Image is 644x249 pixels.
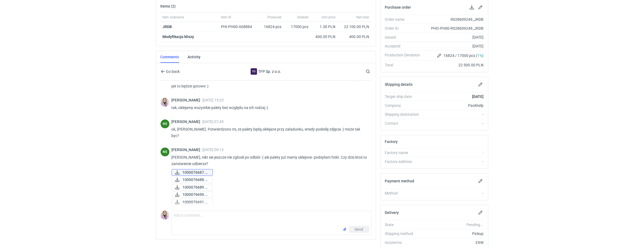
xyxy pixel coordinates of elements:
[424,231,484,236] div: Pickup
[424,43,484,49] div: [DATE]
[385,210,399,215] h2: Delivery
[284,22,311,32] div: 17000 pcs
[183,192,208,197] span: 1000076690.jpg
[385,150,424,155] div: Factory name
[161,148,169,156] figcaption: NS
[161,148,169,156] div: Natalia Stępak
[424,103,484,108] div: Packhelp
[385,190,424,196] div: Method
[385,5,411,9] h2: Purchase order
[424,35,484,40] div: [DATE]
[172,76,367,89] p: ok, czyli te fumigowane tez oklejać mimo, ze jeszcze nie mamy na nie awizacji.... ? zleciłam okle...
[365,68,382,75] input: Search
[322,15,336,19] span: Unit price
[172,176,213,183] a: 1000076688.jpg
[472,94,483,99] strong: [DATE]
[163,15,184,19] span: Item nickname
[313,34,336,39] div: 400.00 PLN
[357,15,369,19] span: Net total
[424,17,484,22] div: R028609249_JRDB
[340,34,369,39] div: 400.00 PLN
[203,148,224,152] span: [DATE] 09:13
[172,104,367,111] p: tak, oklejamy wszystkie palety bez względu na ich rodzaj :)
[165,70,180,73] span: Go back
[385,159,424,164] div: Factory address
[469,4,475,11] button: Download PO
[183,169,208,175] span: 1000076687.jpg
[172,169,213,176] a: 1000076687.jpg
[260,22,284,32] div: 16824 pcs
[424,112,484,117] div: -
[161,211,169,220] img: Klaudia Wiśniewska
[477,209,484,216] button: Edit delivery details
[161,4,176,8] h2: Items (2)
[251,68,257,75] div: TFP Sp. z o.o.
[385,121,424,126] div: Contact
[183,184,208,190] span: 1000076689.jpg
[163,35,194,39] strong: Modyfikacja kliszy
[424,150,484,155] div: -
[203,98,224,102] span: [DATE] 15:23
[172,191,213,198] a: 1000076690.jpg
[385,139,398,144] h2: Factory
[183,199,208,205] span: 1000076691.jpg
[268,15,282,19] span: Produced
[172,148,203,152] span: [PERSON_NAME]
[349,226,369,233] button: Send
[172,98,203,102] span: [PERSON_NAME]
[172,120,203,124] span: [PERSON_NAME]
[385,17,424,22] div: Order name
[161,98,169,107] img: Klaudia Wiśniewska
[221,24,257,29] div: PHI-PH00-A08884
[385,94,424,99] div: Target ship date
[385,222,424,227] div: State
[172,154,367,167] p: [PERSON_NAME], nikt sie jeszcze nie zgłosił po odbiór :( ale palety już mamy oklejone- podsyłam f...
[188,51,201,63] a: Activity
[424,26,484,31] div: PHO-PH00-R028609249_JRDB
[385,231,424,236] div: Shipping method
[203,120,224,124] span: [DATE] 07:45
[163,25,172,29] a: JRDB
[385,179,414,183] h2: Payment method
[477,53,482,58] span: 1%
[477,178,484,184] button: Edit payment method
[385,240,424,245] div: Incoterms
[385,43,424,49] div: Accepted
[222,68,310,75] div: TFP Sp. z o.o.
[297,15,309,19] span: Ordered
[313,24,336,29] div: 1.30 PLN
[424,159,484,164] div: -
[340,24,369,29] div: 22 100.00 PLN
[424,62,484,68] div: 22 500.00 PLN
[161,68,180,75] button: Go back
[172,126,367,139] p: ok, [PERSON_NAME]. Potwierdzono mi, ze palety będą oklejane przy załadunku, wtedy podeślę zdjęcia...
[424,240,484,245] div: EXW
[172,199,213,205] a: 1000076691.jpg
[424,190,484,196] div: -
[385,62,424,68] div: Total
[385,52,424,59] div: Production Deviation
[444,53,483,58] span: 16824 / 17000 pcs ( )
[466,223,483,227] em: Pending...
[477,4,484,11] button: Edit purchase order
[161,120,169,128] figcaption: NS
[355,227,363,231] span: Send
[385,35,424,40] div: Issued
[172,184,213,190] a: 1000076689.jpg
[385,112,424,117] div: Shipping destination
[161,51,179,63] a: Comments
[385,82,413,87] h2: Shipping details
[385,26,424,31] div: Order ID
[424,121,484,126] div: -
[221,15,231,19] span: Item ID
[436,52,442,59] button: Edit production Deviation
[385,103,424,108] div: Company
[161,120,169,128] div: Natalia Stępak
